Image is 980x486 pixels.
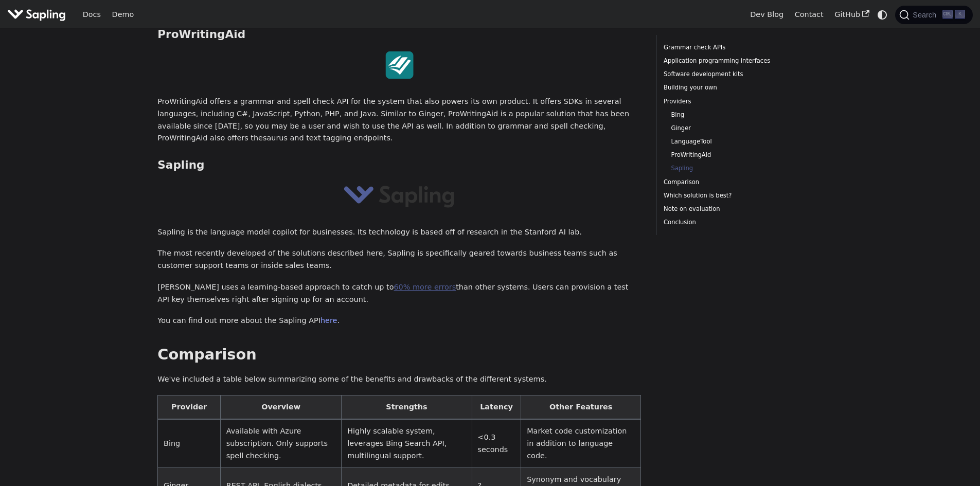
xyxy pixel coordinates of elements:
[744,7,789,23] a: Dev Blog
[671,150,799,160] a: ProWritingAid
[157,346,641,364] h2: Comparison
[157,373,641,386] p: We've included a table below summarizing some of the benefits and drawbacks of the different syst...
[7,7,66,22] img: Sapling.ai
[521,395,641,419] th: Other Features
[220,419,342,467] td: Available with Azure subscription. Only supports spell checking.
[7,7,69,22] a: Sapling.ai
[829,7,875,23] a: GitHub
[320,316,337,325] a: here
[220,395,342,419] th: Overview
[472,395,521,419] th: Latency
[157,315,641,327] p: You can find out more about the Sapling API .
[157,96,641,145] p: ProWritingAid offers a grammar and spell check API for the system that also powers its own produc...
[342,419,472,467] td: Highly scalable system, leverages Bing Search API, multilingual support.
[343,182,455,210] img: Sapling
[895,6,972,24] button: Search (Ctrl+K)
[664,177,803,187] a: Comparison
[789,7,829,23] a: Contact
[664,191,803,201] a: Which solution is best?
[158,395,221,419] th: Provider
[664,218,803,227] a: Conclusion
[671,137,799,147] a: LanguageTool
[157,158,641,172] h3: Sapling
[671,110,799,120] a: Bing
[664,43,803,52] a: Grammar check APIs
[157,226,641,239] p: Sapling is the language model copilot for businesses. Its technology is based off of research in ...
[664,69,803,79] a: Software development kits
[521,419,641,467] td: Market code customization in addition to language code.
[671,164,799,173] a: Sapling
[472,419,521,467] td: <0.3 seconds
[910,11,942,19] span: Search
[157,281,641,306] p: [PERSON_NAME] uses a learning-based approach to catch up to than other systems. Users can provisi...
[664,56,803,66] a: Application programming interfaces
[955,10,965,19] kbd: K
[875,7,890,22] button: Switch between dark and light mode (currently system mode)
[77,7,106,23] a: Docs
[671,123,799,133] a: Ginger
[342,395,472,419] th: Strengths
[158,419,221,467] td: Bing
[385,51,414,79] img: ProWritingAid
[664,83,803,93] a: Building your own
[157,247,641,272] p: The most recently developed of the solutions described here, Sapling is specifically geared towar...
[664,97,803,106] a: Providers
[394,283,456,291] a: 60% more errors
[106,7,139,23] a: Demo
[664,204,803,214] a: Note on evaluation
[157,28,641,42] h3: ProWritingAid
